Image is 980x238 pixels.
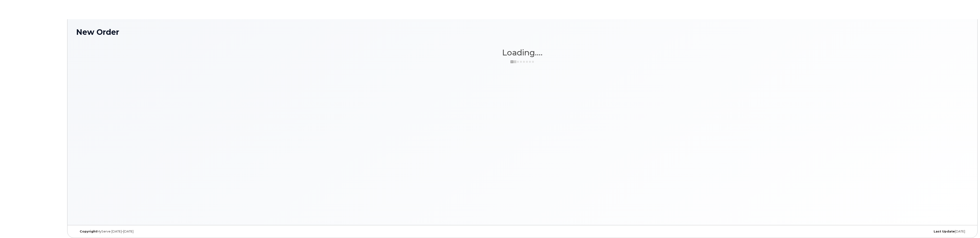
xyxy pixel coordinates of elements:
[510,60,534,64] img: ajax-loader-3a6953c30dc77f0bf724df975f13086db4f4c1262e45940f03d1251963f1bf2e.gif
[76,230,374,233] div: MyServe [DATE]–[DATE]
[76,48,969,57] h1: Loading....
[76,28,969,36] h1: New Order
[80,230,97,233] strong: Copyright
[671,230,969,233] div: [DATE]
[934,230,955,233] strong: Last Update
